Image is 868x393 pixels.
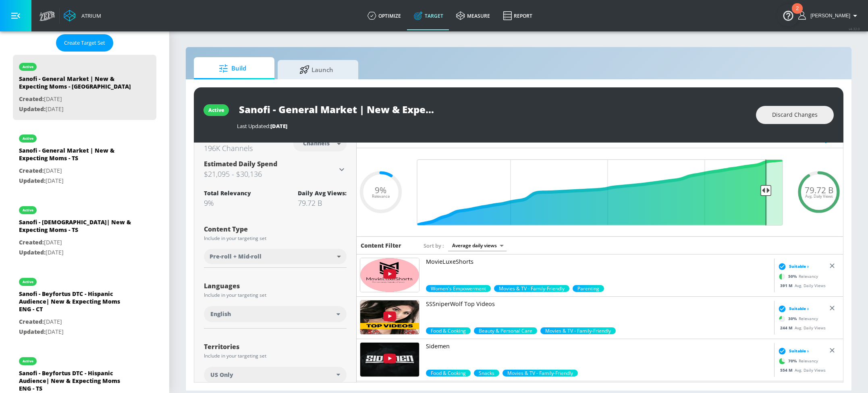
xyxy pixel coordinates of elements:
[19,177,46,184] span: Updated:
[424,242,444,249] span: Sort by
[64,10,101,22] a: Atrium
[780,367,795,373] span: 554 M
[474,370,499,376] span: Snacks
[776,271,818,283] div: Relevancy
[19,218,132,238] div: Sanofi - [DEMOGRAPHIC_DATA]| New & Expecting Moms - TS
[540,327,616,334] div: 11.3%
[573,285,604,292] span: Parenting
[204,168,337,180] h3: $21,095 - $30,136
[776,263,809,271] div: Suitable ›
[372,194,390,199] span: Relevance
[23,137,33,141] div: active
[19,94,132,104] p: [DATE]
[204,293,347,298] div: Include in your targeting set
[413,159,787,225] input: Final Threshold
[19,75,132,94] div: Sanofi - General Market | New & Expecting Moms - [GEOGRAPHIC_DATA]
[23,359,33,363] div: active
[204,236,347,241] div: Include in your targeting set
[202,59,263,78] span: Build
[13,198,156,263] div: activeSanofi - [DEMOGRAPHIC_DATA]| New & Expecting Moms - TSCreated:[DATE]Updated:[DATE]
[426,342,771,370] a: Sidemen
[360,300,419,334] img: UUGovFxnYvAR_OozTMzQqt3A
[426,258,771,266] p: MovieLuxeShorts
[496,1,539,30] a: Report
[426,285,491,292] span: Women's Empowerment
[64,38,105,48] span: Create Target Set
[494,285,569,292] div: 45.2%
[204,159,277,168] span: Estimated Daily Spend
[210,371,233,379] span: US Only
[776,313,818,325] div: Relevancy
[776,355,818,367] div: Relevancy
[298,198,347,208] div: 79.72 B
[19,147,132,166] div: Sanofi - General Market | New & Expecting Moms - TS
[204,189,251,197] div: Total Relevancy
[788,316,799,322] span: 30 %
[776,283,826,289] div: Avg. Daily Views
[19,167,44,174] span: Created:
[448,240,507,251] div: Average daily views
[19,290,132,317] div: Sanofi - Beyfortus DTC - Hispanic Audience| New & Expecting Moms ENG - CT
[78,12,101,19] div: Atrium
[426,370,471,376] div: 70.0%
[789,348,809,354] span: Suitable ›
[13,126,156,192] div: activeSanofi - General Market | New & Expecting Moms - TSCreated:[DATE]Updated:[DATE]
[19,328,46,335] span: Updated:
[426,370,471,376] span: Food & Cooking
[204,367,347,383] div: US Only
[805,186,833,194] span: 79.72 B
[208,107,224,114] div: active
[849,27,860,31] span: v 4.32.0
[805,194,833,199] span: Avg. Daily Views
[23,280,33,284] div: active
[776,367,826,373] div: Avg. Daily Views
[573,285,604,292] div: 30.0%
[777,4,799,27] button: Open Resource Center, 2 new notifications
[474,327,537,334] span: Beauty & Personal Care
[360,343,419,376] img: UUDogdKl7t7NHzQ95aEwkdMw
[19,318,44,325] span: Created:
[798,11,860,21] button: [PERSON_NAME]
[19,95,44,103] span: Created:
[19,248,132,258] p: [DATE]
[426,258,771,285] a: MovieLuxeShorts
[19,238,132,248] p: [DATE]
[426,300,771,327] a: SSSniperWolf Top Videos
[426,300,771,308] p: SSSniperWolf Top Videos
[210,310,231,318] span: English
[756,106,834,124] button: Discard Changes
[19,176,132,186] p: [DATE]
[503,370,578,376] div: 19.1%
[19,248,46,256] span: Updated:
[204,143,253,153] div: 196K Channels
[788,358,799,364] span: 70 %
[204,198,251,208] div: 9%
[474,327,537,334] div: 12.5%
[361,1,407,30] a: optimize
[540,327,616,334] span: Movies & TV - Family-Friendly
[298,189,347,197] div: Daily Avg Views:
[361,242,401,249] h6: Content Filter
[776,325,826,331] div: Avg. Daily Views
[237,122,748,130] div: Last Updated:
[204,354,347,358] div: Include in your targeting set
[807,13,850,19] span: login as: ashley.jan@zefr.com
[270,122,287,130] span: [DATE]
[780,325,795,331] span: 244 M
[13,55,156,120] div: activeSanofi - General Market | New & Expecting Moms - [GEOGRAPHIC_DATA]Created:[DATE]Updated:[DATE]
[450,1,496,30] a: measure
[772,110,818,120] span: Discard Changes
[19,327,132,337] p: [DATE]
[426,327,471,334] div: 30.0%
[788,273,799,279] span: 50 %
[13,270,156,343] div: activeSanofi - Beyfortus DTC - Hispanic Audience| New & Expecting Moms ENG - CTCreated:[DATE]Upda...
[19,166,132,176] p: [DATE]
[474,370,499,376] div: 70.0%
[23,208,33,212] div: active
[426,342,771,350] p: Sidemen
[204,159,347,180] div: Estimated Daily Spend$21,095 - $30,136
[204,226,347,232] div: Content Type
[375,186,386,194] span: 9%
